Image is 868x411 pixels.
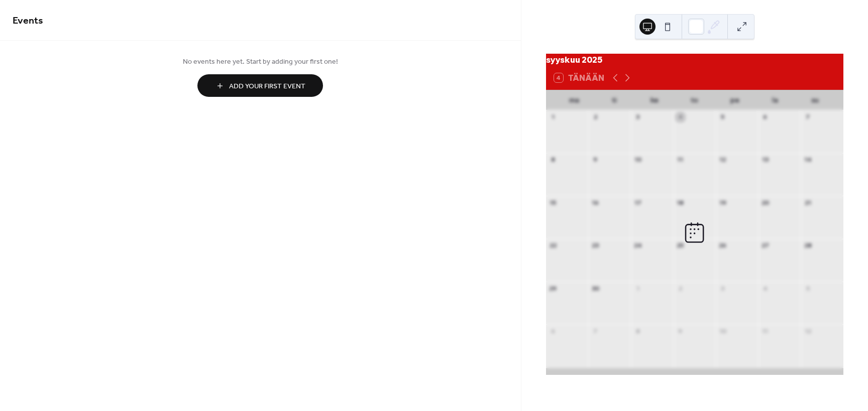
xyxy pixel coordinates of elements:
[549,156,557,164] div: 8
[804,327,811,335] div: 12
[677,113,684,121] div: 4
[762,199,769,206] div: 20
[634,242,641,249] div: 24
[719,113,726,121] div: 5
[634,156,641,164] div: 10
[549,113,557,121] div: 1
[755,90,795,110] div: la
[549,199,557,206] div: 15
[675,90,715,110] div: to
[719,156,726,164] div: 12
[804,242,811,249] div: 28
[762,327,769,335] div: 11
[719,327,726,335] div: 10
[591,285,599,292] div: 30
[549,327,557,335] div: 6
[762,113,769,121] div: 6
[197,74,323,97] button: Add Your First Event
[719,285,726,292] div: 3
[591,199,599,206] div: 16
[229,81,305,92] span: Add Your First Event
[804,285,811,292] div: 5
[719,242,726,249] div: 26
[634,90,675,110] div: ke
[549,285,557,292] div: 29
[13,57,508,67] span: No events here yet. Start by adding your first one!
[594,90,634,110] div: ti
[804,156,811,164] div: 14
[762,285,769,292] div: 4
[546,54,843,66] div: syyskuu 2025
[762,156,769,164] div: 13
[719,199,726,206] div: 19
[634,199,641,206] div: 17
[677,242,684,249] div: 25
[634,327,641,335] div: 8
[677,156,684,164] div: 11
[795,90,835,110] div: su
[549,242,557,249] div: 22
[804,199,811,206] div: 21
[13,11,43,31] span: Events
[591,242,599,249] div: 23
[677,327,684,335] div: 9
[634,285,641,292] div: 1
[13,74,508,97] a: Add Your First Event
[677,199,684,206] div: 18
[762,242,769,249] div: 27
[591,113,599,121] div: 2
[715,90,755,110] div: pe
[554,90,594,110] div: ma
[591,327,599,335] div: 7
[591,156,599,164] div: 9
[677,285,684,292] div: 2
[804,113,811,121] div: 7
[634,113,641,121] div: 3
